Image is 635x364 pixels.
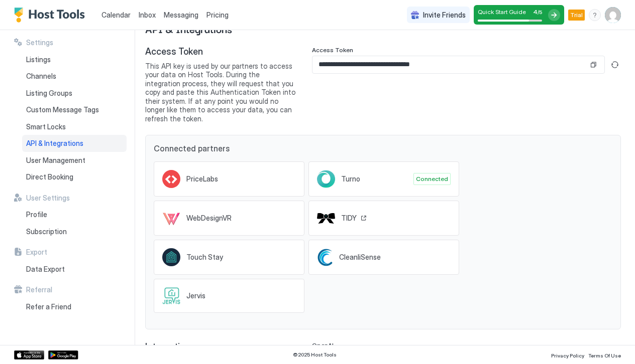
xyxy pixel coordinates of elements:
span: Invite Friends [423,11,466,20]
span: Privacy Policy [551,352,584,358]
span: Data Export [26,265,65,274]
a: PriceLabs [154,161,304,197]
span: OpenAI [312,341,334,349]
a: Messaging [164,10,198,20]
a: Smart Locks [22,118,127,135]
span: Access Token [312,46,353,54]
a: Subscription [22,223,127,240]
button: Generate new token [609,59,621,71]
button: Copy [588,60,598,70]
a: Inbox [139,10,156,20]
a: Profile [22,206,127,223]
a: User Management [22,152,127,169]
a: Custom Message Tags [22,101,127,118]
span: Channels [26,72,56,81]
span: 4 [533,8,538,16]
span: Profile [26,210,47,219]
a: Listing Groups [22,85,127,102]
iframe: Intercom live chat [10,330,34,354]
span: Connected partners [154,143,612,153]
span: Listing Groups [26,89,72,98]
a: API & Integrations [22,135,127,152]
a: App Store [14,350,44,359]
span: Trial [570,11,583,20]
span: API & Integrations [145,21,232,36]
a: WebDesignVR [154,201,304,236]
a: TurnoConnected [308,161,459,197]
span: Jervis [186,291,205,300]
span: PriceLabs [186,174,218,184]
span: Calendar [101,11,131,19]
a: TIDY [308,201,459,236]
span: Custom Message Tags [26,105,99,114]
span: Access Token [145,46,296,58]
a: Channels [22,68,127,85]
a: Calendar [101,10,131,20]
a: Google Play Store [48,350,78,359]
span: Quick Start Guide [478,8,526,16]
span: Integrations [145,341,296,353]
span: Direct Booking [26,172,73,181]
span: TIDY [341,214,357,223]
span: This API key is used by our partners to access your data on Host Tools. During the integration pr... [145,62,296,123]
a: Touch Stay [154,240,304,275]
span: Refer a Friend [26,302,71,311]
span: Export [26,248,47,257]
a: Refer a Friend [22,298,127,315]
span: User Settings [26,194,70,203]
a: Privacy Policy [551,349,584,360]
span: Referral [26,285,52,294]
a: Data Export [22,261,127,278]
div: menu [589,9,601,21]
a: Direct Booking [22,168,127,186]
div: User profile [605,7,621,23]
span: User Management [26,156,85,165]
span: Turno [341,174,360,184]
a: Jervis [154,279,304,313]
input: Input Field [312,56,588,73]
span: Touch Stay [186,253,223,262]
a: Host Tools Logo [14,8,89,23]
span: Messaging [164,11,198,19]
a: Terms Of Use [588,349,621,360]
span: © 2025 Host Tools [293,351,337,358]
span: API & Integrations [26,139,83,148]
span: Subscription [26,227,67,236]
span: Inbox [139,11,156,19]
span: / 5 [538,9,542,16]
span: WebDesignVR [186,214,232,223]
span: Connected [416,174,448,184]
span: CleanliSense [339,253,381,262]
span: Smart Locks [26,122,66,131]
span: Terms Of Use [588,352,621,358]
span: Settings [26,38,53,47]
span: Listings [26,55,51,64]
a: Listings [22,51,127,68]
a: CleanliSense [308,240,459,275]
span: Pricing [206,11,229,20]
